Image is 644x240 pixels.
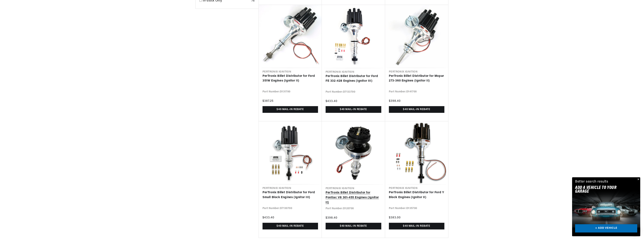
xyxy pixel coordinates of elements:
a: PerTronix Billet Distributor for Pontiac V8 301-455 Engines (Ignitor II) [326,190,381,205]
h2: Add A VEHICLE to your garage [575,186,628,194]
a: PerTronix Billet Distributor for Ford FE 332-428 Engines (Ignitor III) [326,74,381,84]
a: PerTronix Billet Distributor for Ford 351W Engines (Ignitor II) [262,74,318,83]
div: Better search results [575,179,608,185]
a: PerTronix Billet Distributor for Ford Small Block Engines (Ignitor III) [262,190,318,200]
button: Close [636,177,640,182]
a: PerTronix Billet Distributor for Ford Y Block Engines (Ignitor II) [389,190,444,200]
a: + ADD VEHICLE [575,224,637,233]
a: PerTronix Billet Distributor for Mopar 273-360 Engines (Ignitor II) [389,74,444,83]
